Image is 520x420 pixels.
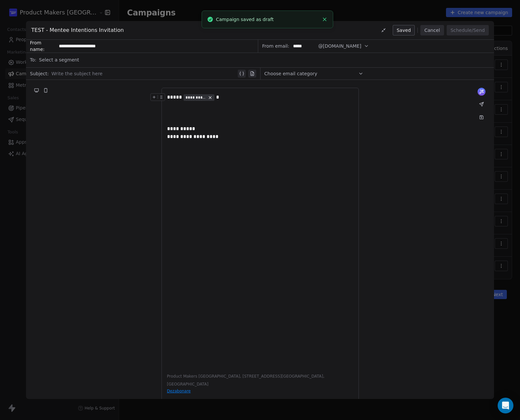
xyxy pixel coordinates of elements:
[393,25,415,35] button: Saved
[318,43,361,50] span: @[DOMAIN_NAME]
[216,16,319,23] div: Campaign saved as draft
[498,398,513,413] div: Open Intercom Messenger
[264,70,317,77] span: Choose email category
[30,57,36,63] span: To:
[420,25,444,35] button: Cancel
[30,70,49,79] span: Subject:
[31,26,124,34] span: TEST - Mentee Intentions Invitation
[320,15,329,24] button: Close toast
[447,25,489,35] button: Schedule/Send
[262,43,289,49] span: From email:
[39,57,79,63] span: Select a segment
[30,39,56,53] span: From name:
